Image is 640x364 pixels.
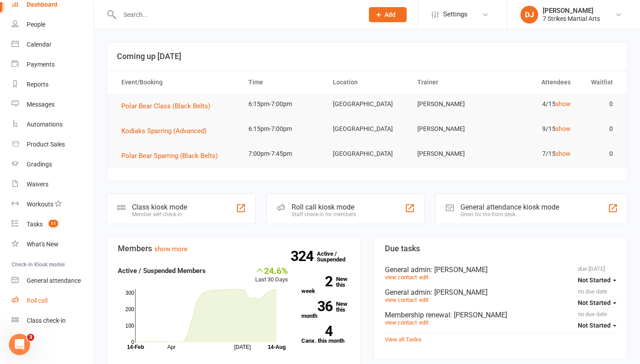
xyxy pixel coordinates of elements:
[301,275,332,288] strong: 2
[240,119,325,139] td: 6:15pm-7:00pm
[132,211,187,218] div: Member self check-in
[325,119,409,139] td: [GEOGRAPHIC_DATA]
[27,21,45,28] div: People
[409,143,494,164] td: [PERSON_NAME]
[121,127,207,135] span: Kodiaks Sparring (Advanced)
[27,81,48,88] div: Reports
[12,214,94,234] a: Tasks 11
[27,317,66,324] div: Class check-in
[12,234,94,254] a: What's New
[385,336,421,343] a: View all Tasks
[240,94,325,115] td: 6:15pm-7:00pm
[325,71,409,94] th: Location
[325,143,409,164] td: [GEOGRAPHIC_DATA]
[460,211,559,218] div: Great for the front desk
[409,119,494,139] td: [PERSON_NAME]
[27,141,65,148] div: Product Sales
[579,71,621,94] th: Waitlist
[12,311,94,331] a: Class kiosk mode
[494,94,578,115] td: 4/15
[579,94,621,115] td: 0
[12,15,94,35] a: People
[117,8,357,21] input: Search...
[385,297,417,303] a: view contact
[118,244,349,253] h3: Members
[121,101,216,111] button: Polar Bear Class (Black Belts)
[27,161,52,168] div: Gradings
[419,319,428,326] a: edit
[27,221,43,228] div: Tasks
[132,203,187,211] div: Class kiosk mode
[384,11,396,18] span: Add
[12,291,94,311] a: Roll call
[27,101,55,108] div: Messages
[12,55,94,75] a: Payments
[12,95,94,115] a: Messages
[27,181,48,188] div: Waivers
[494,119,578,139] td: 9/15
[431,288,488,297] span: : [PERSON_NAME]
[121,152,218,160] span: Polar Bear Sparring (Black Belts)
[240,71,325,94] th: Time
[301,324,332,338] strong: 4
[543,7,600,15] div: [PERSON_NAME]
[409,94,494,115] td: [PERSON_NAME]
[121,102,210,110] span: Polar Bear Class (Black Belts)
[579,119,621,139] td: 0
[543,15,600,23] div: 7 Strikes Martial Arts
[450,311,507,319] span: : [PERSON_NAME]
[255,265,288,275] div: 24.6%
[121,150,224,161] button: Polar Bear Sparring (Black Belts)
[301,276,349,294] a: 2New this week
[556,100,571,107] a: show
[27,201,53,208] div: Workouts
[578,299,611,306] span: Not Started
[255,265,288,285] div: Last 30 Days
[578,317,616,333] button: Not Started
[578,277,611,284] span: Not Started
[369,7,407,22] button: Add
[579,143,621,164] td: 0
[12,194,94,214] a: Workouts
[578,295,616,311] button: Not Started
[494,143,578,164] td: 7/15
[520,6,538,24] div: DJ
[12,115,94,135] a: Automations
[27,297,48,304] div: Roll call
[27,241,59,248] div: What's New
[419,297,428,303] a: edit
[292,211,356,218] div: Staff check-in for members
[460,203,559,211] div: General attendance kiosk mode
[419,274,428,281] a: edit
[12,35,94,55] a: Calendar
[385,311,616,319] div: Membership renewal
[48,220,58,227] span: 11
[385,244,616,253] h3: Due tasks
[409,71,494,94] th: Trainer
[12,271,94,291] a: General attendance kiosk mode
[12,174,94,194] a: Waivers
[117,52,617,61] h3: Coming up [DATE]
[154,245,188,253] a: show more
[27,41,52,48] div: Calendar
[12,135,94,154] a: Product Sales
[301,301,349,319] a: 36New this month
[9,334,30,355] iframe: Intercom live chat
[292,203,356,211] div: Roll call kiosk mode
[301,300,332,313] strong: 36
[27,334,34,341] span: 3
[121,126,213,136] button: Kodiaks Sparring (Advanced)
[301,326,349,344] a: 4Canx. this month
[556,150,571,157] a: show
[113,71,240,94] th: Event/Booking
[578,272,616,288] button: Not Started
[240,143,325,164] td: 7:00pm-7:45pm
[118,267,206,275] strong: Active / Suspended Members
[443,4,468,24] span: Settings
[27,121,63,128] div: Automations
[12,75,94,95] a: Reports
[494,71,578,94] th: Attendees
[556,125,571,132] a: show
[291,249,317,263] strong: 324
[385,288,616,297] div: General admin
